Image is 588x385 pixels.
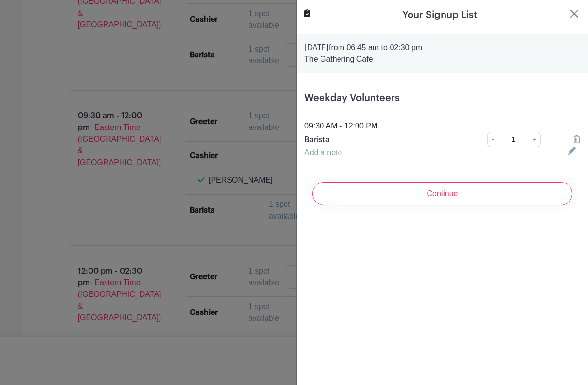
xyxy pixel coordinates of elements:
h5: Weekday Volunteers [304,92,580,104]
p: from 06:45 am to 02:30 pm [304,42,580,54]
input: Continue [312,182,572,205]
a: - [487,132,498,147]
p: The Gathering Cafe, [304,54,580,65]
a: + [529,132,541,147]
p: Barista [304,134,461,146]
div: 09:30 AM - 12:00 PM [299,120,586,132]
button: Close [569,8,580,19]
strong: [DATE] [304,44,329,52]
a: Add a note [304,148,342,157]
h5: Your Signup List [402,8,477,22]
